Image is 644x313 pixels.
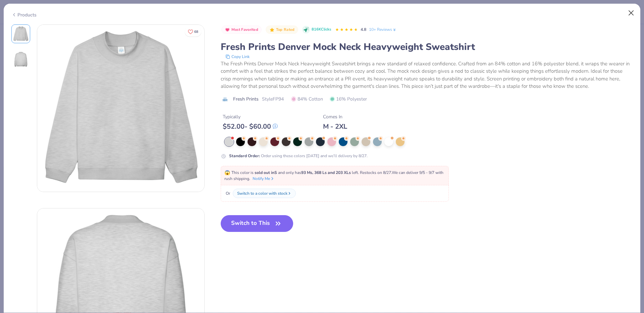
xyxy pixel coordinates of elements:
[323,122,347,131] div: M - 2XL
[361,27,366,32] span: 4.8
[225,27,230,33] img: Most Favorited sort
[13,51,29,67] img: Back
[262,96,284,103] span: Style FP94
[223,113,278,120] div: Typically
[224,170,443,181] span: This color is and only has left . Restocks on 8/27. We can deliver 9/5 - 9/7 with rush shipping.
[231,28,258,32] span: Most Favorited
[369,26,397,33] a: 10+ Reviews
[237,190,287,196] div: Switch to a color with stock
[301,170,351,175] strong: 93 Ms, 368 Ls and 203 XLs
[229,153,260,159] strong: Standard Order :
[185,27,201,37] button: Like
[11,11,37,18] div: Products
[323,113,347,120] div: Comes In
[233,189,296,198] button: Switch to a color with stock
[194,30,198,34] span: 68
[37,25,204,192] img: Front
[269,27,275,33] img: Top Rated sort
[224,170,230,176] span: 😱
[223,53,252,60] button: copy to clipboard
[221,215,293,232] button: Switch to This
[221,60,633,90] div: The Fresh Prints Denver Mock Neck Heavyweight Sweatshirt brings a new standard of relaxed confide...
[224,190,230,196] span: Or
[13,26,29,42] img: Front
[229,153,368,159] div: Order using these colors [DATE] and we’ll delivery by 8/27.
[335,24,358,35] div: 4.8 Stars
[221,25,262,34] button: Badge Button
[221,41,633,53] div: Fresh Prints Denver Mock Neck Heavyweight Sweatshirt
[253,176,275,182] button: Notify Me
[312,27,331,33] span: 816K Clicks
[330,96,367,103] span: 16% Polyester
[223,122,278,131] div: $ 52.00 - $ 60.00
[255,170,277,175] strong: sold out in S
[233,96,259,103] span: Fresh Prints
[276,28,295,32] span: Top Rated
[266,25,298,34] button: Badge Button
[625,7,638,19] button: Close
[221,97,230,102] img: brand logo
[291,96,323,103] span: 84% Cotton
